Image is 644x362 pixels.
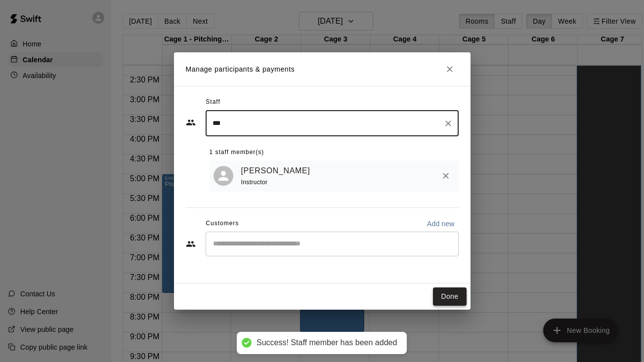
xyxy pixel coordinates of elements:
[441,60,459,78] button: Close
[186,64,295,75] p: Manage participants & payments
[206,232,459,256] div: Start typing to search customers...
[206,110,459,136] div: Search staff
[257,338,397,348] div: Success! Staff member has been added
[241,179,268,186] span: Instructor
[437,167,455,185] button: Remove
[214,166,233,186] div: Kinzy Verel
[423,216,459,232] button: Add new
[433,287,466,306] button: Done
[427,219,455,229] p: Add new
[206,94,220,110] span: Staff
[210,145,264,161] span: 1 staff member(s)
[241,164,310,177] a: [PERSON_NAME]
[441,117,455,130] button: Clear
[186,239,196,249] svg: Customers
[186,118,196,127] svg: Staff
[206,216,239,232] span: Customers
